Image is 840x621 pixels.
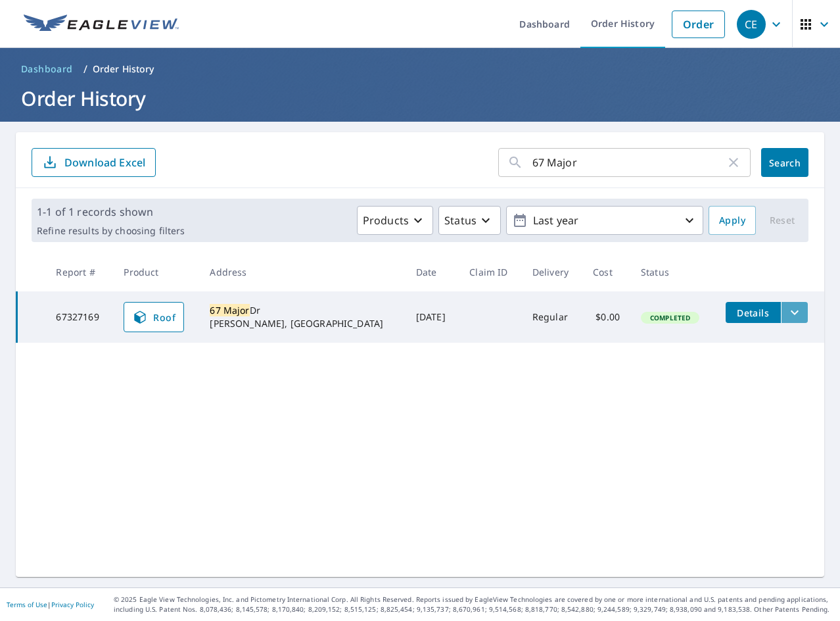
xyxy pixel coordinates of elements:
[406,291,459,343] td: [DATE]
[21,62,73,76] span: Dashboard
[7,600,47,609] a: Terms of Use
[761,148,808,177] button: Search
[16,59,78,80] a: Dashboard
[24,14,179,34] img: EV Logo
[64,155,145,170] p: Download Excel
[642,313,698,322] span: Completed
[726,302,781,323] button: detailsBtn-67327169
[132,309,175,325] span: Roof
[199,253,405,291] th: Address
[357,206,433,235] button: Products
[734,307,773,319] span: Details
[93,62,154,76] p: Order History
[45,291,113,343] td: 67327169
[37,204,185,220] p: 1-1 of 1 records shown
[114,595,833,614] p: © 2025 Eagle View Technologies, Inc. and Pictometry International Corp. All Rights Reserved. Repo...
[522,291,582,343] td: Regular
[506,206,703,235] button: Last year
[672,11,725,38] a: Order
[532,144,726,181] input: Address, Report #, Claim ID, etc.
[363,212,409,228] p: Products
[37,225,185,237] p: Refine results by choosing filters
[781,302,808,323] button: filesDropdownBtn-67327169
[459,253,522,291] th: Claim ID
[113,253,199,291] th: Product
[124,302,184,332] a: Roof
[16,59,824,80] nav: breadcrumb
[45,253,113,291] th: Report #
[32,148,156,177] button: Download Excel
[772,157,798,169] span: Search
[582,291,630,343] td: $0.00
[406,253,459,291] th: Date
[522,253,582,291] th: Delivery
[737,10,766,39] div: CE
[630,253,715,291] th: Status
[210,304,394,330] div: Dr [PERSON_NAME], [GEOGRAPHIC_DATA]
[528,209,682,232] p: Last year
[709,206,756,235] button: Apply
[210,304,249,316] mark: 67 Major
[582,253,630,291] th: Cost
[51,600,94,609] a: Privacy Policy
[719,212,745,229] span: Apply
[16,85,824,112] h1: Order History
[444,212,477,228] p: Status
[7,601,94,609] p: |
[83,61,87,77] li: /
[438,206,501,235] button: Status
